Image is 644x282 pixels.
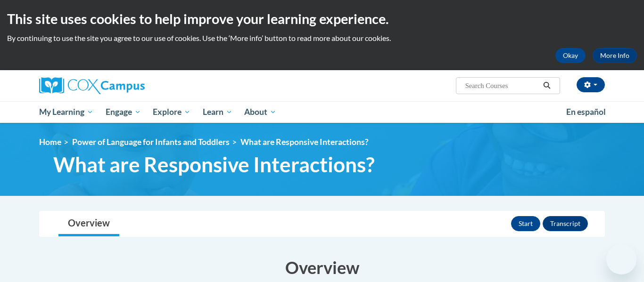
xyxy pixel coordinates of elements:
a: My Learning [33,101,99,123]
button: Search [540,80,554,91]
button: Account Settings [577,77,605,92]
span: What are Responsive Interactions? [240,137,368,147]
span: What are Responsive Interactions? [53,152,375,177]
button: Start [511,216,540,231]
span: My Learning [39,106,93,118]
button: Okay [555,48,586,63]
p: By continuing to use the site you agree to our use of cookies. Use the ‘More info’ button to read... [7,33,637,43]
a: Cox Campus [39,77,218,94]
a: Engage [99,101,147,123]
a: Overview [58,211,119,236]
a: More Info [593,48,637,63]
img: Cox Campus [39,77,145,94]
input: Search Courses [464,80,540,91]
span: En español [566,107,606,117]
a: Home [39,137,61,147]
a: Power of Language for Infants and Toddlers [72,137,230,147]
span: Explore [153,106,190,118]
iframe: Button to launch messaging window [606,244,636,274]
span: Engage [106,106,141,118]
div: Main menu [25,101,619,123]
span: Learn [203,106,232,118]
a: Explore [147,101,197,123]
a: About [239,101,283,123]
button: Transcript [543,216,588,231]
h2: This site uses cookies to help improve your learning experience. [7,9,637,28]
h3: Overview [39,256,605,279]
a: En español [560,102,612,122]
span: About [244,106,276,118]
a: Learn [197,101,239,123]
